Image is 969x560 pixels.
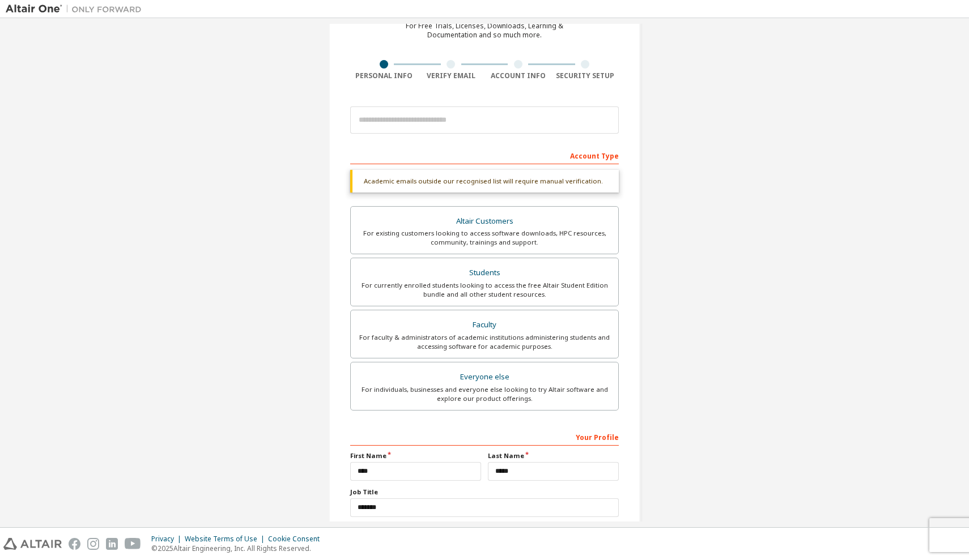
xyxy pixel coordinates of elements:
[358,317,611,333] div: Faculty
[350,71,418,80] div: Personal Info
[151,535,185,544] div: Privacy
[358,281,611,299] div: For currently enrolled students looking to access the free Altair Student Edition bundle and all ...
[268,535,326,544] div: Cookie Consent
[3,538,62,550] img: altair_logo.svg
[350,170,619,193] div: Academic emails outside our recognised list will require manual verification.
[106,538,118,550] img: linkedin.svg
[358,369,611,385] div: Everyone else
[185,535,268,544] div: Website Terms of Use
[151,544,326,553] p: © 2025 Altair Engineering, Inc. All Rights Reserved.
[350,146,619,164] div: Account Type
[488,451,619,460] label: Last Name
[358,333,611,351] div: For faculty & administrators of academic institutions administering students and accessing softwa...
[406,22,563,40] div: For Free Trials, Licenses, Downloads, Learning & Documentation and so much more.
[358,229,611,247] div: For existing customers looking to access software downloads, HPC resources, community, trainings ...
[418,71,485,80] div: Verify Email
[6,3,147,15] img: Altair One
[358,385,611,403] div: For individuals, businesses and everyone else looking to try Altair software and explore our prod...
[350,451,481,460] label: First Name
[552,71,619,80] div: Security Setup
[358,265,611,281] div: Students
[69,538,80,550] img: facebook.svg
[350,488,619,497] label: Job Title
[87,538,99,550] img: instagram.svg
[125,538,141,550] img: youtube.svg
[350,428,619,446] div: Your Profile
[484,71,552,80] div: Account Info
[358,213,611,229] div: Altair Customers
